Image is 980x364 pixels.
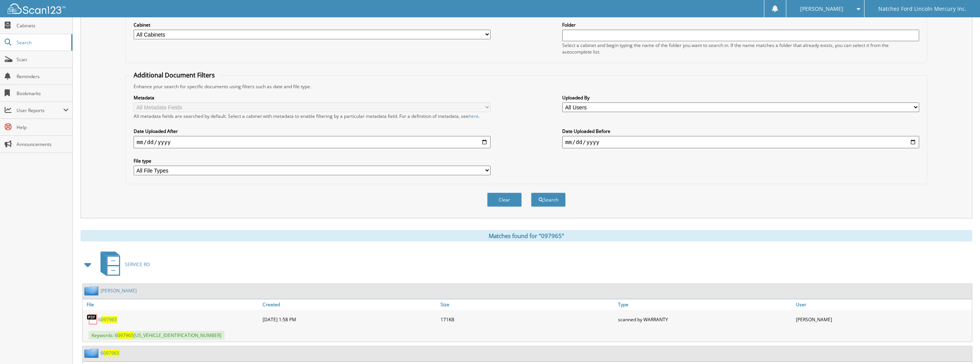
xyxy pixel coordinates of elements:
div: Enhance your search for specific documents using filters such as date and file type. [130,83,923,90]
a: Created [261,299,439,310]
span: Cabinets [17,22,69,29]
a: here [469,113,479,119]
span: SERVICE RO [125,261,150,268]
a: 6097965 [98,316,117,323]
span: 097965 [101,316,117,323]
div: Matches found for "097965" [80,230,972,242]
span: [PERSON_NAME] [800,7,843,11]
img: folder2.png [84,348,101,358]
span: 097965 [117,332,134,339]
a: [PERSON_NAME] [101,287,137,294]
span: Announcements [17,141,69,148]
span: Natchez Ford Lincoln Mercury Inc. [878,7,967,11]
label: Metadata [134,94,491,101]
img: scan123-logo-white.svg [8,3,65,14]
div: 171KB [439,312,616,327]
div: scanned by WARRANTY [616,312,794,327]
iframe: Chat Widget [941,327,980,364]
a: User [794,299,972,310]
button: Clear [487,193,522,207]
legend: Additional Document Filters [130,71,219,79]
span: Search [17,39,67,46]
a: SERVICE RO [96,249,150,280]
img: PDF.png [87,314,98,325]
label: File type [134,158,491,164]
a: Size [439,299,616,310]
div: [DATE] 1:58 PM [261,312,439,327]
a: 6097965 [101,350,119,356]
img: folder2.png [84,286,101,295]
label: Cabinet [134,22,491,28]
span: Bookmarks [17,90,69,97]
span: User Reports [17,107,63,114]
input: end [562,136,919,148]
label: Folder [562,22,919,28]
span: Reminders [17,73,69,80]
div: [PERSON_NAME] [794,312,972,327]
span: Keywords: 6 [US_VEHICLE_IDENTIFICATION_NUMBER] [89,331,224,340]
span: 097965 [103,350,119,356]
label: Date Uploaded After [134,128,491,134]
a: File [83,299,261,310]
span: Help [17,124,69,131]
label: Date Uploaded Before [562,128,919,134]
button: Search [531,193,566,207]
div: All metadata fields are searched by default. Select a cabinet with metadata to enable filtering b... [134,113,491,119]
label: Uploaded By [562,94,919,101]
div: Select a cabinet and begin typing the name of the folder you want to search in. If the name match... [562,42,919,55]
a: Type [616,299,794,310]
input: start [134,136,491,148]
span: Scan [17,56,69,63]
